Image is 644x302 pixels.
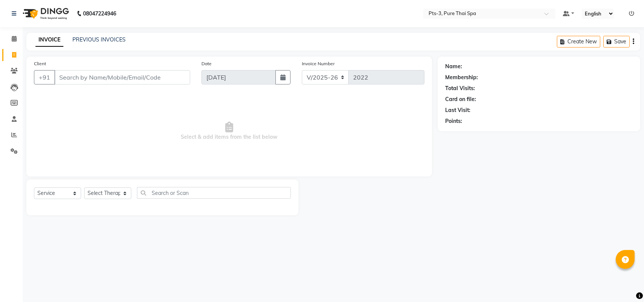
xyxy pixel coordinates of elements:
[72,36,126,43] a: PREVIOUS INVOICES
[445,63,462,71] div: Name:
[34,70,55,84] button: +91
[557,36,600,48] button: Create New
[445,84,475,92] div: Total Visits:
[445,117,462,125] div: Points:
[83,3,116,24] b: 08047224946
[19,3,71,24] img: logo
[137,187,291,199] input: Search or Scan
[35,33,63,47] a: INVOICE
[445,95,476,103] div: Card on file:
[201,60,212,67] label: Date
[302,60,335,67] label: Invoice Number
[612,272,636,294] iframe: chat widget
[603,36,630,48] button: Save
[445,106,470,114] div: Last Visit:
[34,60,46,67] label: Client
[445,74,478,81] div: Membership:
[54,70,190,84] input: Search by Name/Mobile/Email/Code
[34,94,424,169] span: Select & add items from the list below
